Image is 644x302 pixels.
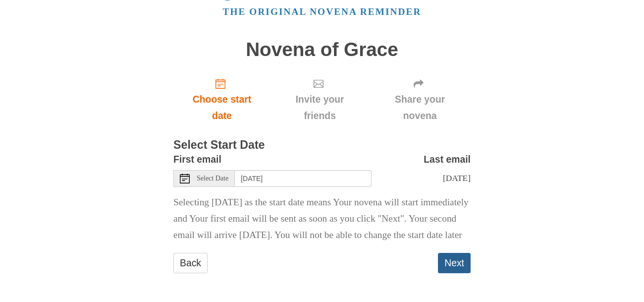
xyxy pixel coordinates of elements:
h3: Select Start Date [173,139,471,152]
div: Click "Next" to confirm your start date first. [369,70,471,129]
span: Select Date [197,175,228,182]
span: [DATE] [443,173,471,183]
button: Next [438,253,471,273]
label: Last email [424,151,471,168]
a: The original novena reminder [223,6,422,17]
a: Choose start date [173,70,270,129]
input: Use the arrow keys to pick a date [235,170,372,187]
span: Choose start date [183,91,261,124]
h1: Novena of Grace [173,39,471,60]
p: Selecting [DATE] as the start date means Your novena will start immediately and Your first email ... [173,194,471,243]
span: Invite your friends [280,91,359,124]
div: Click "Next" to confirm your start date first. [270,70,369,129]
label: First email [173,151,221,168]
span: Share your novena [379,91,461,124]
a: Back [173,253,208,273]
